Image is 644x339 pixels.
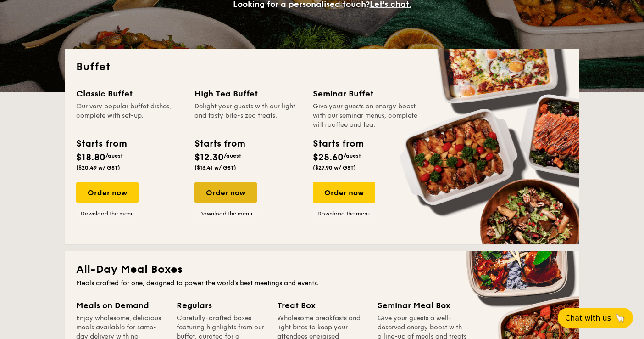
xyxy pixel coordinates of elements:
div: Order now [76,182,139,203]
div: Treat Box [277,299,366,312]
span: Chat with us [565,314,611,322]
div: Starts from [76,137,126,151]
div: Meals crafted for one, designed to power the world's best meetings and events. [76,279,568,288]
a: Download the menu [313,210,375,217]
a: Download the menu [194,210,257,217]
span: ($13.41 w/ GST) [194,164,236,171]
h2: Buffet [76,60,568,74]
span: $12.30 [194,152,224,163]
span: $25.60 [313,152,344,163]
span: /guest [105,153,123,159]
div: Order now [313,182,375,203]
button: Chat with us🦙 [558,308,633,328]
div: Starts from [313,137,363,151]
div: High Tea Buffet [194,87,302,100]
div: Seminar Meal Box [378,299,467,312]
span: /guest [224,153,241,159]
h2: All-Day Meal Boxes [76,262,568,277]
div: Starts from [194,137,244,151]
span: ($27.90 w/ GST) [313,164,356,171]
div: Give your guests an energy boost with our seminar menus, complete with coffee and tea. [313,102,420,130]
span: /guest [344,153,361,159]
span: 🦙 [615,313,626,323]
div: Seminar Buffet [313,87,420,100]
div: Classic Buffet [76,87,183,100]
div: Regulars [177,299,266,312]
div: Order now [194,182,257,203]
a: Download the menu [76,210,139,217]
div: Delight your guests with our light and tasty bite-sized treats. [194,102,302,130]
span: ($20.49 w/ GST) [76,164,120,171]
div: Our very popular buffet dishes, complete with set-up. [76,102,183,130]
span: $18.80 [76,152,105,163]
div: Meals on Demand [76,299,166,312]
